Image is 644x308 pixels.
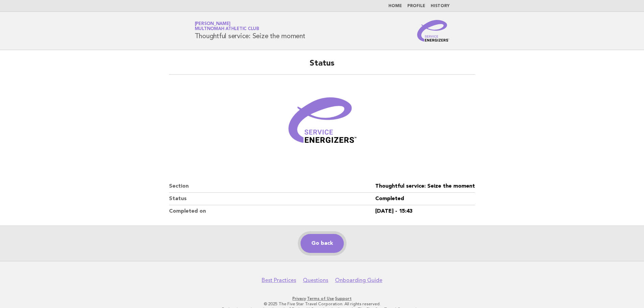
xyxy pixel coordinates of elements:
[417,20,450,42] img: Service Energizers
[282,83,363,164] img: Verified
[335,277,382,284] a: Onboarding Guide
[195,22,259,31] a: [PERSON_NAME]Multnomah Athletic Club
[307,296,334,301] a: Terms of Use
[169,180,375,193] dt: Section
[303,277,328,284] a: Questions
[195,27,259,31] span: Multnomah Athletic Club
[262,277,296,284] a: Best Practices
[292,296,306,301] a: Privacy
[375,193,475,205] dd: Completed
[407,4,425,8] a: Profile
[169,205,375,217] dt: Completed on
[169,58,475,75] h2: Status
[375,180,475,193] dd: Thoughtful service: Seize the moment
[335,296,352,301] a: Support
[169,193,375,205] dt: Status
[375,205,475,217] dd: [DATE] - 15:43
[195,22,305,40] h1: Thoughtful service: Seize the moment
[301,234,344,253] a: Go back
[388,4,402,8] a: Home
[431,4,450,8] a: History
[115,301,529,307] p: © 2025 The Five Star Travel Corporation. All rights reserved.
[115,296,529,301] p: · ·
